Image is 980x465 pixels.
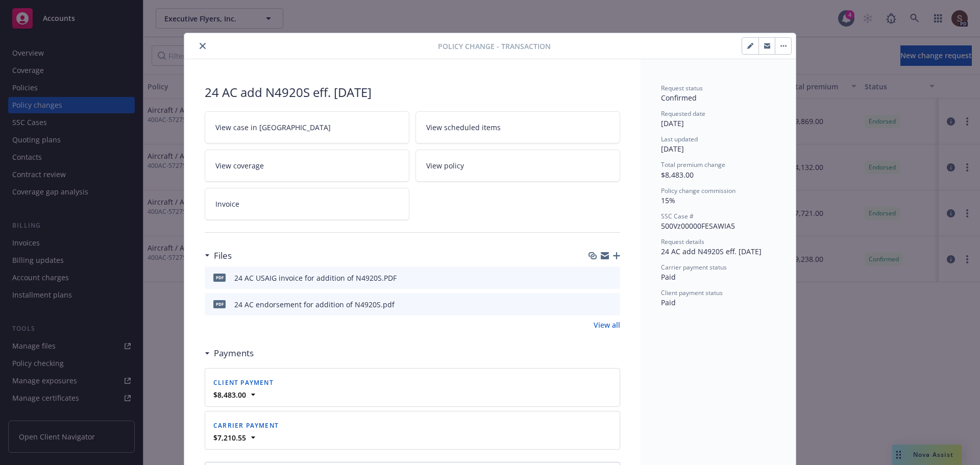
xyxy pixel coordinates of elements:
span: SSC Case # [661,212,694,221]
span: 24 AC add N4920S eff. [DATE] [661,247,762,256]
div: Files [205,249,232,262]
span: [DATE] [661,118,684,128]
span: Policy change commission [661,186,736,195]
h3: Files [214,249,232,262]
div: 24 AC USAIG invoice for addition of N4920S.PDF [234,273,397,283]
span: Paid [661,298,676,307]
span: PDF [213,274,226,281]
span: Carrier payment [213,421,279,430]
span: $8,483.00 [661,170,694,180]
span: Last updated [661,135,698,143]
span: Client payment status [661,288,723,297]
div: Payments [205,347,254,360]
button: download file [591,273,599,283]
a: View all [594,320,620,330]
span: Carrier payment status [661,263,727,272]
span: pdf [213,300,226,308]
a: View scheduled items [415,111,620,143]
h3: Payments [214,347,254,360]
span: Paid [661,272,676,282]
a: View case in [GEOGRAPHIC_DATA] [205,111,409,143]
span: Client payment [213,378,274,387]
span: Total premium change [661,160,725,169]
a: Invoice [205,188,409,220]
button: preview file [607,299,616,310]
span: View coverage [215,160,264,171]
div: 24 AC add N4920S eff. [DATE] [205,84,620,101]
span: Requested date [661,109,705,118]
button: preview file [607,273,616,283]
span: Confirmed [661,93,697,103]
span: 500Vz00000FESAWIA5 [661,221,735,231]
span: Request status [661,84,703,92]
span: 15% [661,195,675,205]
a: View coverage [205,150,409,182]
strong: $7,210.55 [213,433,246,443]
span: View case in [GEOGRAPHIC_DATA] [215,122,331,133]
button: close [197,40,209,52]
span: Invoice [215,199,239,209]
a: View policy [415,150,620,182]
span: View scheduled items [426,122,501,133]
strong: $8,483.00 [213,390,246,400]
span: View policy [426,160,464,171]
span: Request details [661,237,704,246]
span: [DATE] [661,144,684,154]
button: download file [591,299,599,310]
span: Policy change - Transaction [438,41,551,52]
div: 24 AC endorsement for addition of N4920S.pdf [234,299,395,310]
